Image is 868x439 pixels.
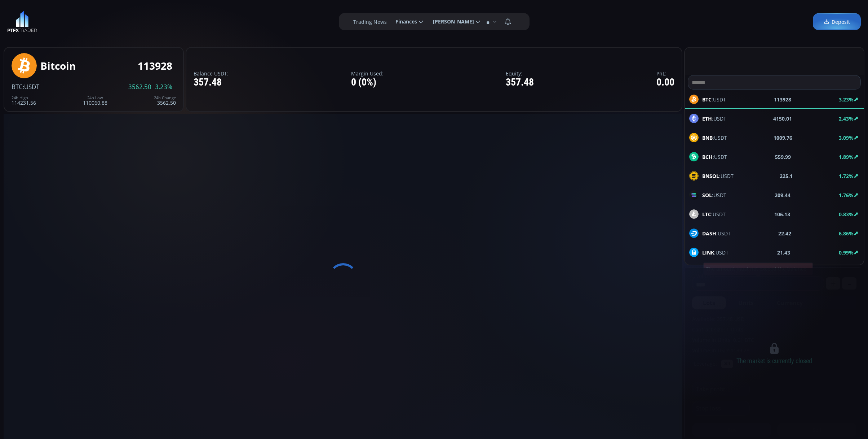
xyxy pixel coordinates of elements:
[774,134,792,142] b: 1009.76
[12,83,23,91] span: BTC
[506,71,534,76] label: Equity:
[83,96,107,100] div: 24h Low
[702,134,727,142] span: :USDT
[154,96,176,100] div: 24h Change
[777,249,790,256] b: 21.43
[778,230,791,237] b: 22.42
[839,249,854,256] b: 0.99%
[702,115,712,122] b: ETH
[23,83,39,91] span: :USDT
[839,153,854,160] b: 1.89%
[83,96,107,105] div: 110060.88
[773,115,792,122] b: 4150.01
[702,210,726,218] span: :USDT
[839,211,854,218] b: 0.83%
[40,60,76,71] div: Bitcoin
[839,230,854,237] b: 6.86%
[12,96,36,105] div: 114231.56
[702,249,714,256] b: LINK
[702,153,713,160] b: BCH
[702,172,734,180] span: :USDT
[775,153,791,161] b: 559.99
[353,18,387,26] label: Trading News
[702,230,731,237] span: :USDT
[351,71,384,76] label: Margin Used:
[656,77,674,88] div: 0.00
[351,77,384,88] div: 0 (0%)
[702,191,726,199] span: :USDT
[128,84,151,90] span: 3562.50
[813,13,861,30] a: Deposit
[824,18,850,26] span: Deposit
[839,173,854,179] b: 1.72%
[774,210,790,218] b: 106.13
[7,11,37,32] img: LOGO
[155,84,172,90] span: 3.23%
[839,134,854,141] b: 3.09%
[780,172,793,180] b: 225.1
[702,134,713,141] b: BNB
[12,96,36,100] div: 24h High
[702,230,716,237] b: DASH
[390,14,417,29] span: Finances
[702,153,727,161] span: :USDT
[839,192,854,199] b: 1.76%
[506,77,534,88] div: 357.48
[775,191,790,199] b: 209.44
[839,115,854,122] b: 2.43%
[702,211,711,218] b: LTC
[702,115,726,122] span: :USDT
[702,249,728,256] span: :USDT
[154,96,176,105] div: 3562.50
[138,60,172,71] div: 113928
[702,173,719,179] b: BNSOL
[194,71,229,76] label: Balance USDT:
[428,14,474,29] span: [PERSON_NAME]
[702,192,712,199] b: SOL
[656,71,674,76] label: PnL:
[194,77,229,88] div: 357.48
